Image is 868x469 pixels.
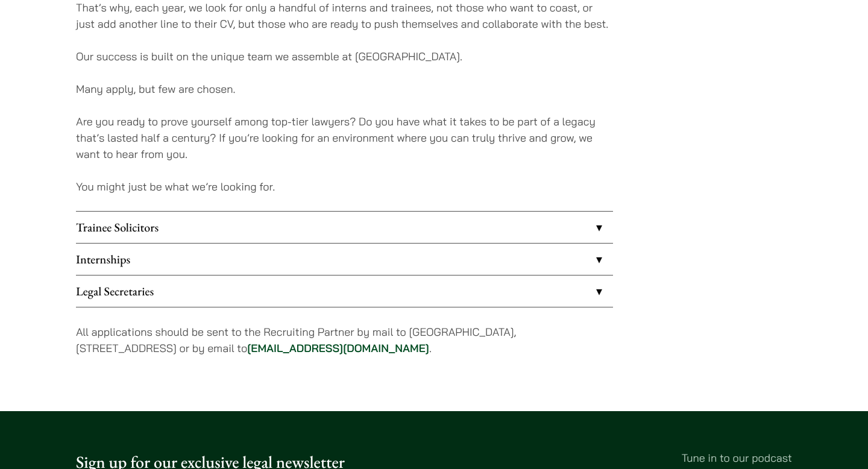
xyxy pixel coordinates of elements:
[247,341,429,355] a: [EMAIL_ADDRESS][DOMAIN_NAME]
[76,178,613,195] p: You might just be what we’re looking for.
[76,48,613,65] p: Our success is built on the unique team we assemble at [GEOGRAPHIC_DATA].
[76,275,613,307] a: Legal Secretaries
[444,450,792,466] p: Tune in to our podcast
[76,81,613,97] p: Many apply, but few are chosen.
[76,324,613,356] p: All applications should be sent to the Recruiting Partner by mail to [GEOGRAPHIC_DATA], [STREET_A...
[76,212,613,243] a: Trainee Solicitors
[76,113,613,162] p: Are you ready to prove yourself among top-tier lawyers? Do you have what it takes to be part of a...
[76,244,613,275] a: Internships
